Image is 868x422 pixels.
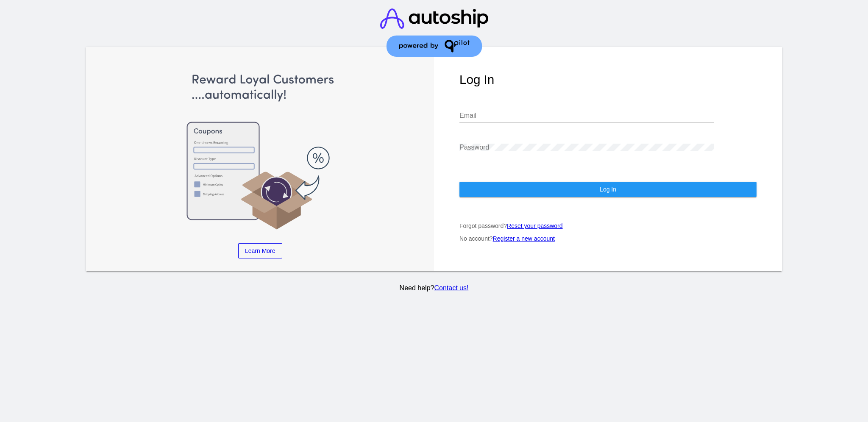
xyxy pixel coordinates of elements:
button: Log In [459,182,757,197]
span: Learn More [245,247,275,254]
a: Learn More [238,243,282,258]
a: Contact us! [434,284,468,292]
p: No account? [459,235,757,242]
p: Forgot password? [459,222,757,229]
img: Apply Coupons Automatically to Scheduled Orders with QPilot [111,72,409,231]
span: Log In [600,186,616,193]
input: Email [459,112,714,119]
a: Reset your password [507,222,563,229]
p: Need help? [84,284,784,292]
a: Register a new account [493,235,555,242]
h1: Log In [459,72,757,87]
